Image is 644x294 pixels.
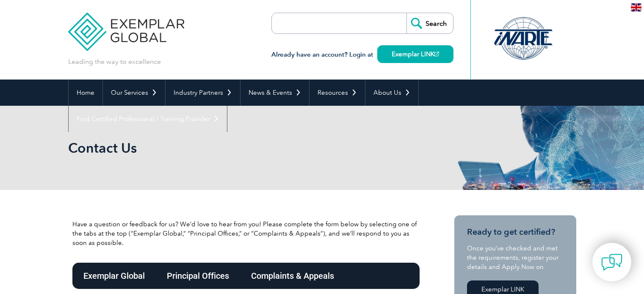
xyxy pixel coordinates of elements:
[166,80,240,106] a: Industry Partners
[467,227,564,237] h3: Ready to get certified?
[406,13,453,33] input: Search
[68,57,161,66] p: Leading the way to excellence
[601,252,622,273] img: contact-chat.png
[72,220,420,247] p: Have a question or feedback for us? We’d love to hear from you! Please complete the form below by...
[365,80,418,106] a: About Us
[310,80,365,106] a: Resources
[69,80,102,106] a: Home
[377,45,453,63] a: Exemplar LINK
[72,263,156,289] div: Exemplar Global
[434,52,439,56] img: open_square.png
[631,3,641,11] img: en
[69,106,227,132] a: Find Certified Professional / Training Provider
[240,80,309,106] a: News & Events
[240,263,345,289] div: Complaints & Appeals
[68,140,393,156] h1: Contact Us
[467,244,564,272] p: Once you’ve checked and met the requirements, register your details and Apply Now on
[103,80,165,106] a: Our Services
[156,263,240,289] div: Principal Offices
[271,49,453,60] h3: Already have an account? Login at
